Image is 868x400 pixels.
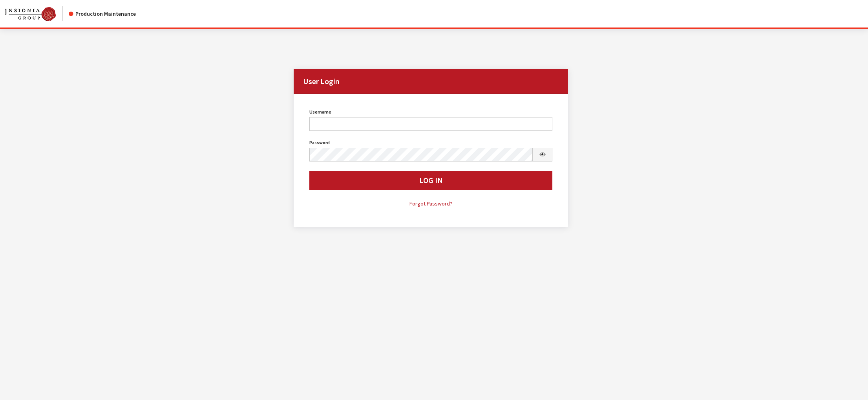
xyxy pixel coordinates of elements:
[309,171,553,190] button: Log In
[294,69,568,94] h2: User Login
[309,108,331,116] label: Username
[532,148,553,161] button: Show Password
[69,10,136,18] div: Production Maintenance
[5,6,69,21] a: Insignia Group logo
[309,199,553,208] a: Forgot Password?
[5,7,56,21] img: Catalog Maintenance
[309,139,330,146] label: Password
